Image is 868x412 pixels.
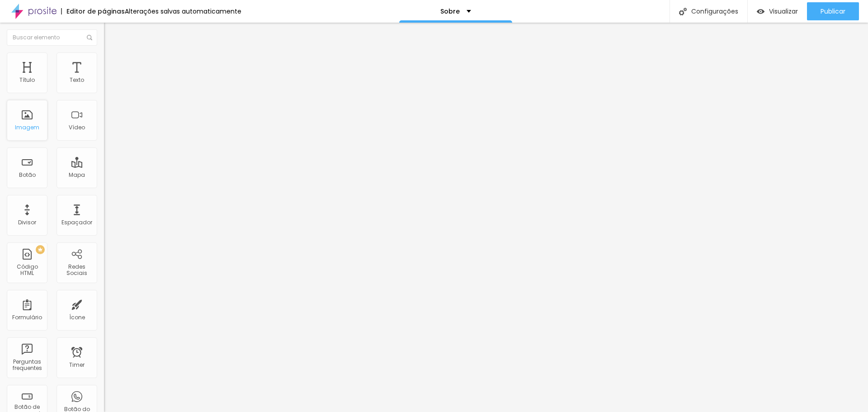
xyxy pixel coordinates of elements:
img: view-1.svg [757,8,764,15]
div: Timer [69,362,85,368]
div: Mapa [69,172,85,178]
div: Imagem [15,124,39,131]
div: Editor de páginas [61,8,125,14]
div: Divisor [18,219,36,226]
div: Formulário [12,314,42,321]
div: Ícone [69,314,85,321]
input: Buscar elemento [7,29,97,46]
button: Publicar [807,2,859,20]
img: Icone [87,35,92,40]
div: Texto [70,77,84,83]
div: Vídeo [69,124,85,131]
span: Visualizar [769,8,798,15]
div: Perguntas frequentes [9,359,45,372]
img: Icone [679,8,687,15]
div: Redes Sociais [59,264,94,277]
div: Título [19,77,35,83]
p: Sobre [440,8,460,14]
iframe: Editor [104,23,868,412]
span: Publicar [821,8,845,15]
div: Botão [19,172,36,178]
button: Visualizar [748,2,807,20]
div: Código HTML [9,264,45,277]
div: Alterações salvas automaticamente [125,8,241,14]
div: Espaçador [61,219,92,226]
